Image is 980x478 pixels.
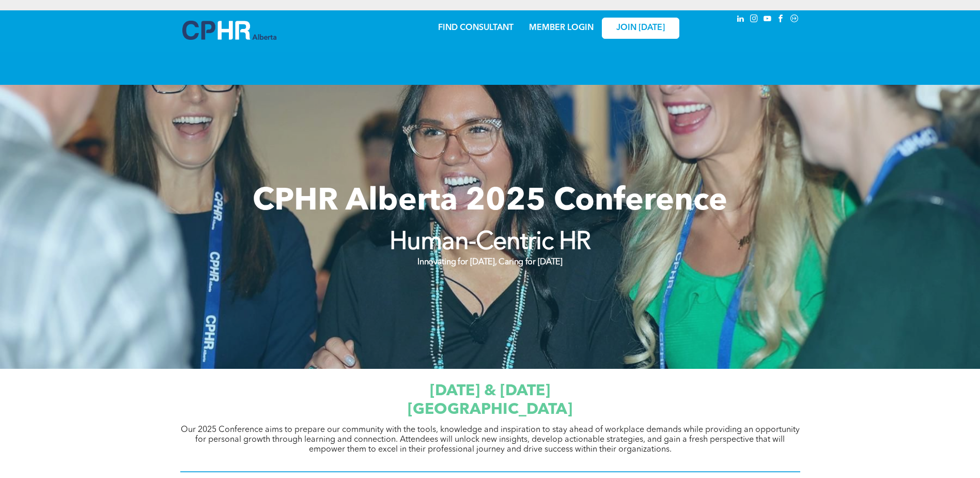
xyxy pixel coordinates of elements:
[390,230,591,255] strong: Human-Centric HR
[775,13,787,27] a: facebook
[181,426,800,454] span: Our 2025 Conference aims to prepare our community with the tools, knowledge and inspiration to st...
[182,21,276,40] img: A blue and white logo for cp alberta
[616,23,665,33] span: JOIN [DATE]
[749,13,760,27] a: instagram
[735,13,746,27] a: linkedin
[529,24,594,32] a: MEMBER LOGIN
[408,402,572,417] span: [GEOGRAPHIC_DATA]
[762,13,773,27] a: youtube
[602,18,679,39] a: JOIN [DATE]
[417,258,562,266] strong: Innovating for [DATE], Caring for [DATE]
[438,24,514,32] a: FIND CONSULTANT
[789,13,800,27] a: Social network
[430,383,550,399] span: [DATE] & [DATE]
[253,186,727,217] span: CPHR Alberta 2025 Conference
